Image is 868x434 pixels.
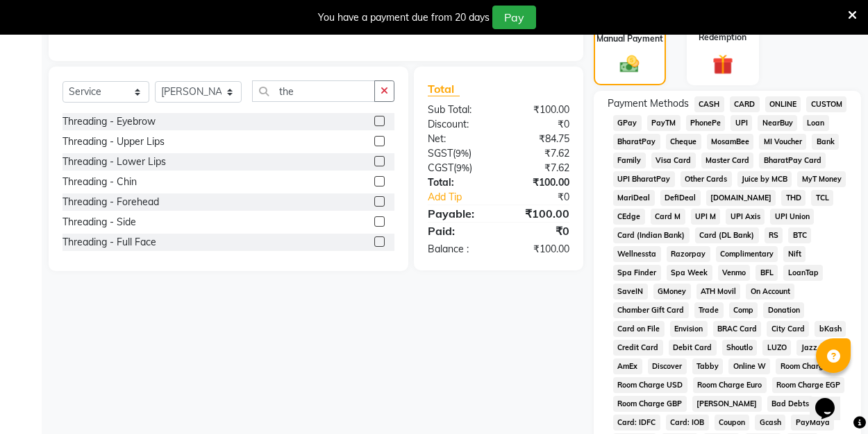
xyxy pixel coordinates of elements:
span: CGST [428,162,453,174]
div: Sub Total: [417,103,499,117]
span: Room Charge GBP [613,396,687,412]
span: Coupon [715,415,750,431]
span: Nift [783,246,806,262]
span: Venmo [718,265,751,281]
span: Total [428,82,460,96]
span: SaveIN [613,284,648,300]
span: UPI BharatPay [613,171,675,187]
div: ₹100.00 [499,242,580,257]
span: THD [781,190,806,206]
div: Total: [417,175,499,190]
label: Manual Payment [596,33,663,45]
span: GMoney [653,284,691,300]
span: Loan [803,115,829,131]
span: Visa Card [651,153,696,168]
span: PhonePe [686,115,726,131]
div: ₹100.00 [499,175,580,190]
span: GPay [613,115,642,131]
span: Debit Card [669,340,717,356]
span: Chamber Gift Card [613,302,689,318]
div: Balance : [417,242,499,257]
span: Room Charge [776,358,832,374]
span: BharatPay Card [759,153,826,168]
div: ₹84.75 [499,132,580,146]
div: ₹7.62 [499,146,580,161]
span: Room Charge Euro [693,377,767,393]
div: Threading - Forehead [62,195,159,209]
div: Threading - Eyebrow [62,114,156,129]
span: Tabby [692,358,724,374]
div: ₹0 [499,223,580,239]
div: ( ) [417,146,499,161]
div: Threading - Full Face [62,235,156,250]
span: CEdge [613,209,645,225]
span: Spa Week [667,265,712,281]
a: Add Tip [417,190,512,205]
span: Spa Finder [613,265,661,281]
span: Online W [728,358,770,374]
span: Card on File [613,321,665,337]
img: _cash.svg [614,53,645,76]
span: BharatPay [613,134,660,150]
span: Shoutlo [722,340,758,356]
span: ATH Movil [696,284,741,300]
span: 9% [456,162,469,173]
span: Master Card [701,153,754,168]
span: BRAC Card [713,321,762,337]
div: Paid: [417,223,499,239]
div: Payable: [417,205,499,222]
span: MyT Money [797,171,846,187]
span: UPI [731,115,752,131]
span: Payment Methods [608,96,689,111]
span: bKash [815,321,846,337]
span: Gcash [755,415,785,431]
div: Threading - Chin [62,175,137,189]
button: Pay [492,6,536,29]
span: Family [613,153,646,168]
img: _gift.svg [706,52,740,78]
span: [PERSON_NAME] [692,396,762,412]
span: Bank [812,134,839,150]
div: ₹100.00 [499,205,580,222]
div: Threading - Lower Lips [62,155,166,169]
span: 9% [456,148,469,159]
span: Bad Debts [767,396,814,412]
span: Room Charge EGP [772,377,845,393]
span: Complimentary [716,246,778,262]
span: PayMaya [791,415,834,431]
span: UPI M [691,209,721,225]
span: On Account [746,284,794,300]
input: Search or Scan [252,80,375,102]
span: City Card [767,321,809,337]
div: ₹0 [512,190,580,205]
span: Juice by MCB [737,171,792,187]
div: Discount: [417,117,499,132]
span: RS [765,227,783,243]
span: CASH [694,96,724,112]
span: MariDeal [613,190,655,206]
span: Donation [763,302,804,318]
span: LUZO [762,340,791,356]
span: Jazz Cash [796,340,841,356]
span: Comp [729,302,758,318]
span: LoanTap [783,265,823,281]
span: Room Charge USD [613,377,687,393]
span: UPI Union [770,209,814,225]
span: Other Cards [681,171,732,187]
div: ₹0 [499,117,580,132]
div: ( ) [417,161,499,175]
span: Wellnessta [613,246,661,262]
span: Card: IDFC [613,415,660,431]
span: MosamBee [707,134,754,150]
span: TCL [811,190,833,206]
div: You have a payment due from 20 days [318,10,490,25]
span: [DOMAIN_NAME] [706,190,776,206]
span: MI Voucher [759,134,806,150]
label: Redemption [699,31,746,44]
span: UPI Axis [726,209,765,225]
div: ₹7.62 [499,161,580,175]
span: ONLINE [765,96,801,112]
span: Razorpay [667,246,710,262]
span: Cheque [666,134,701,150]
span: NearBuy [758,115,797,131]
